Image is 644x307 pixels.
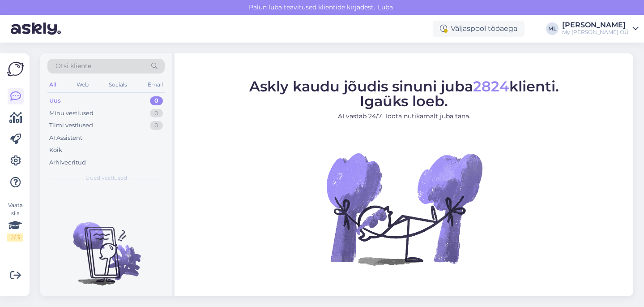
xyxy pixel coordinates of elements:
img: Askly Logo [7,61,24,78]
div: [PERSON_NAME] [562,22,629,29]
div: 0 [150,121,163,130]
span: Askly kaudu jõudis sinuni juba klienti. Igaüks loeb. [249,77,559,109]
span: Uued vestlused [85,174,127,182]
div: Tiimi vestlused [49,121,93,130]
a: [PERSON_NAME]My [PERSON_NAME] OÜ [562,22,639,36]
div: Arhiveeritud [49,158,86,167]
span: Luba [375,3,396,11]
div: Email [146,79,165,91]
div: My [PERSON_NAME] OÜ [562,29,629,36]
span: Otsi kliente [55,61,91,71]
div: Uus [49,96,61,105]
div: All [47,79,58,91]
div: Web [75,79,90,91]
div: ML [546,22,559,35]
div: AI Assistent [49,134,82,143]
div: Vaata siia [7,201,23,242]
div: Väljaspool tööaega [433,21,525,37]
div: Kõik [49,146,62,155]
span: 2824 [473,77,509,95]
div: 0 [150,109,163,118]
p: Uued vestlused tulevad siia. [60,295,152,304]
p: AI vastab 24/7. Tööta nutikamalt juba täna. [249,111,559,121]
div: 0 [150,96,163,105]
img: No Chat active [324,128,485,289]
div: Socials [107,79,129,91]
div: Minu vestlused [49,109,94,118]
div: 2 / 3 [7,233,23,242]
img: No chats [40,206,172,287]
